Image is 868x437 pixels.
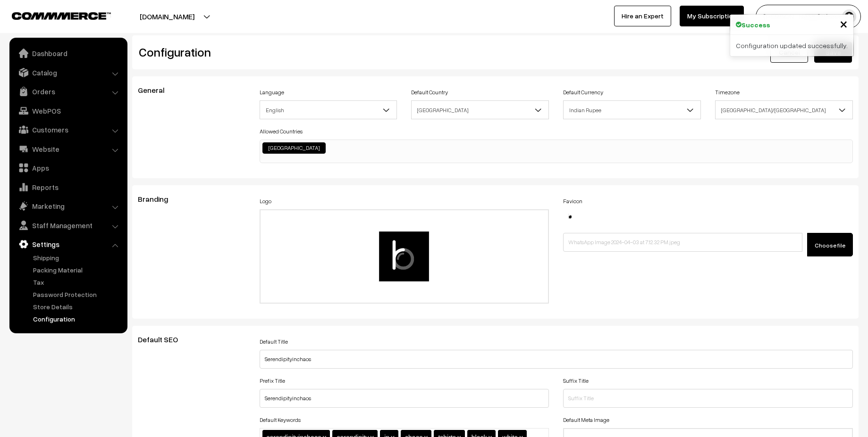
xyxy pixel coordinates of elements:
[842,9,856,24] img: user
[31,253,124,263] a: Shipping
[840,15,848,32] span: ×
[715,100,853,119] span: Asia/Kolkata
[756,5,861,28] button: [PERSON_NAME] Bhesani…
[260,100,397,119] span: English
[411,88,448,97] label: Default Country
[138,85,176,95] span: General
[260,350,853,369] input: Title
[840,16,848,31] button: Close
[12,236,124,253] a: Settings
[139,45,489,59] h2: Configuration
[260,338,288,346] label: Default Title
[12,83,124,100] a: Orders
[412,102,548,118] span: India
[260,416,301,424] label: Default Keywords
[12,102,124,119] a: WebPOS
[12,198,124,214] a: Marketing
[262,142,326,154] li: India
[563,233,802,252] input: WhatsApp Image 2024-04-03 at 7.12.32 PM.jpeg
[563,100,701,119] span: Indian Rupee
[31,302,124,312] a: Store Details
[12,12,111,19] img: COMMMERCE
[12,45,124,62] a: Dashboard
[715,88,740,97] label: Timezone
[614,6,671,26] a: Hire an Expert
[563,197,582,206] label: Favicon
[12,9,94,21] a: COMMMERCE
[138,194,179,204] span: Branding
[12,179,124,196] a: Reports
[260,197,271,206] label: Logo
[716,102,852,118] span: Asia/Kolkata
[260,389,549,408] input: Prefix Title
[815,242,845,249] span: Choose file
[260,127,303,136] label: Allowed Countries
[564,102,700,118] span: Indian Rupee
[563,389,853,408] input: Suffix Title
[563,377,589,385] label: Suffix Title
[31,277,124,287] a: Tax
[742,20,770,30] strong: Success
[107,5,228,28] button: [DOMAIN_NAME]
[31,265,124,275] a: Packing Material
[563,416,609,424] label: Default Meta Image
[12,121,124,138] a: Customers
[138,335,189,344] span: Default SEO
[12,217,124,234] a: Staff Management
[31,314,124,324] a: Configuration
[12,159,124,176] a: Apps
[680,6,744,26] a: My Subscription
[12,140,124,157] a: Website
[260,88,284,97] label: Language
[260,102,397,118] span: English
[260,377,285,385] label: Prefix Title
[411,100,549,119] span: India
[730,35,853,56] div: Configuration updated successfully.
[12,64,124,81] a: Catalog
[563,88,603,97] label: Default Currency
[563,209,577,223] img: 17121518668963WhatsApp-Image-2024-04-03-at-71232-PM.jpeg
[31,289,124,299] a: Password Protection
